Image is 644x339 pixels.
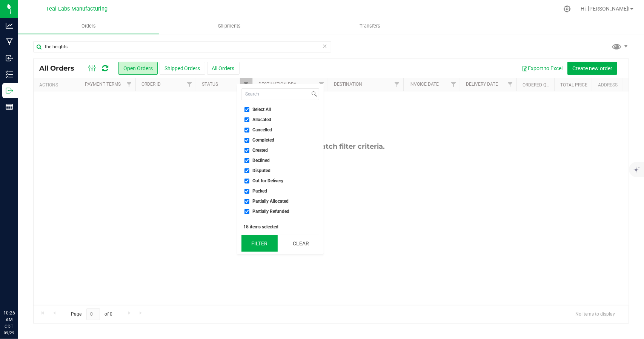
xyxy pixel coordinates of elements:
[300,18,441,34] a: Transfers
[322,41,327,51] span: Clear
[34,142,629,151] div: No orders match filter criteria.
[202,82,218,87] a: Status
[258,82,297,87] a: Destination DBA
[208,23,251,29] span: Shipments
[159,18,300,34] a: Shipments
[253,158,270,163] span: Declined
[18,18,159,34] a: Orders
[244,209,249,214] input: Partially Refunded
[3,310,15,330] p: 10:26 AM CDT
[572,65,612,71] span: Create new order
[244,128,249,133] input: Cancelled
[253,107,271,112] span: Select All
[244,117,249,122] input: Allocated
[466,82,498,87] a: Delivery Date
[39,64,82,72] span: All Orders
[71,23,106,29] span: Orders
[6,87,13,94] inline-svg: Outbound
[350,23,391,29] span: Transfers
[253,199,289,203] span: Partially Allocated
[563,5,572,12] div: Manage settings
[253,168,271,173] span: Disputed
[244,168,249,173] input: Disputed
[391,78,403,91] a: Filter
[183,78,196,91] a: Filter
[244,148,249,153] input: Created
[6,103,13,111] inline-svg: Reports
[242,89,310,100] input: Search
[244,189,249,194] input: Packed
[6,54,13,62] inline-svg: Inbound
[334,82,362,87] a: Destination
[409,82,439,87] a: Invoice Date
[141,82,161,87] a: Order ID
[581,6,630,12] span: Hi, [PERSON_NAME]!
[3,330,15,336] p: 09/29
[85,82,121,87] a: Payment Terms
[253,117,272,122] span: Allocated
[244,199,249,204] input: Partially Allocated
[567,62,617,75] button: Create new order
[118,62,158,75] button: Open Orders
[207,62,240,75] button: All Orders
[253,128,272,132] span: Cancelled
[240,78,252,91] a: Filter
[504,78,516,91] a: Filter
[253,148,268,153] span: Created
[253,138,275,142] span: Completed
[6,71,13,78] inline-svg: Inventory
[244,224,317,230] div: 15 items selected
[244,107,249,112] input: Select All
[569,308,621,320] span: No items to display
[39,82,76,88] div: Actions
[46,6,108,12] span: Teal Labs Manufacturing
[244,158,249,163] input: Declined
[517,62,567,75] button: Export to Excel
[123,78,135,91] a: Filter
[253,189,267,193] span: Packed
[253,209,290,214] span: Partially Refunded
[560,82,587,88] a: Total Price
[6,22,13,29] inline-svg: Analytics
[244,138,249,143] input: Completed
[523,82,552,88] a: Ordered qty
[315,78,328,91] a: Filter
[253,179,284,183] span: Out for Delivery
[244,179,249,183] input: Out for Delivery
[241,235,278,252] button: Filter
[33,41,331,52] input: Search Order ID, Destination, Customer PO...
[65,308,119,320] span: Page of 0
[160,62,205,75] button: Shipped Orders
[447,78,460,91] a: Filter
[283,235,319,252] button: Clear
[6,38,13,46] inline-svg: Manufacturing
